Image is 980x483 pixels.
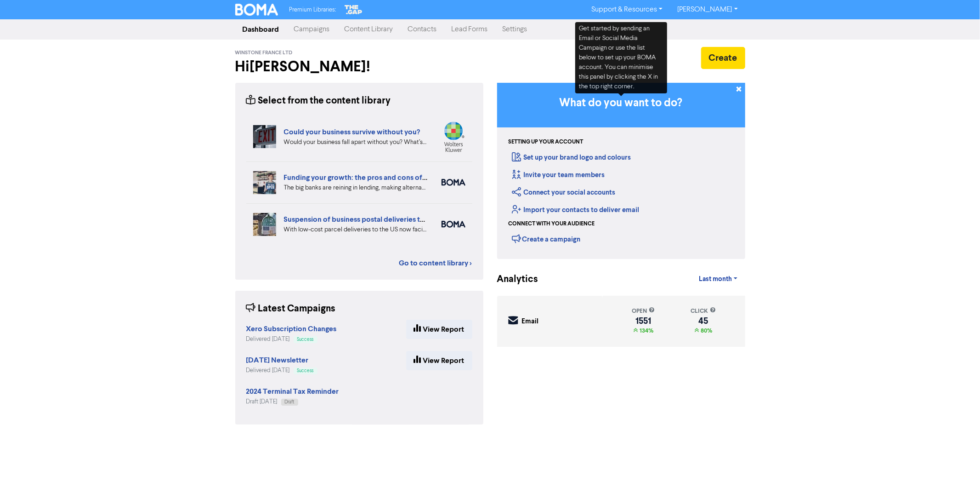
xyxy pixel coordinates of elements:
[512,188,616,197] a: Connect your social accounts
[512,153,631,162] a: Set up your brand logo and colours
[442,221,465,228] img: boma
[284,225,428,235] div: With low-cost parcel deliveries to the US now facing tariffs, many international postal services ...
[522,316,539,327] div: Email
[584,2,670,17] a: Support & Resources
[285,400,295,404] span: Draft
[246,397,339,406] div: Draft [DATE]
[512,206,640,214] a: Import your contacts to deliver email
[632,317,655,325] div: 1551
[401,20,444,39] a: Contacts
[287,20,337,39] a: Campaigns
[284,215,607,224] a: Suspension of business postal deliveries to the [GEOGRAPHIC_DATA]: what options do you have?
[246,357,309,364] a: [DATE] Newsletter
[575,22,667,93] div: Get started by sending an Email or Social Media Campaign or use the list below to set up your BOM...
[497,83,745,259] div: Getting Started in BOMA
[246,356,309,365] strong: [DATE] Newsletter
[246,302,336,316] div: Latest Campaigns
[246,94,391,108] div: Select from the content library
[670,2,745,17] a: [PERSON_NAME]
[497,272,527,287] div: Analytics
[691,317,716,325] div: 45
[246,387,339,396] strong: 2024 Terminal Tax Reminder
[235,4,278,16] img: BOMA Logo
[246,324,337,333] strong: Xero Subscription Changes
[297,368,314,373] span: Success
[235,20,287,39] a: Dashboard
[512,232,581,246] div: Create a campaign
[235,50,293,56] span: Winstone France Ltd
[701,47,745,69] button: Create
[235,58,483,75] h2: Hi [PERSON_NAME] !
[509,220,595,228] div: Connect with your audience
[284,138,428,147] div: Would your business fall apart without you? What’s your Plan B in case of accident, illness, or j...
[284,183,428,193] div: The big banks are reining in lending, making alternative, non-bank lenders an attractive proposit...
[246,366,317,375] div: Delivered [DATE]
[512,171,605,179] a: Invite your team members
[509,138,583,146] div: Setting up your account
[284,127,420,137] a: Could your business survive without you?
[632,307,655,316] div: open
[297,337,314,342] span: Success
[699,275,732,283] span: Last month
[284,173,486,182] a: Funding your growth: the pros and cons of alternative lenders
[442,179,465,186] img: boma
[406,320,472,339] a: View Report
[246,326,337,333] a: Xero Subscription Changes
[246,335,337,344] div: Delivered [DATE]
[699,327,712,334] span: 80%
[638,327,653,334] span: 134%
[691,307,716,316] div: click
[289,7,336,13] span: Premium Libraries:
[442,121,465,152] img: wolterskluwer
[399,258,472,269] a: Go to content library >
[691,270,745,288] a: Last month
[246,388,339,396] a: 2024 Terminal Tax Reminder
[495,20,535,39] a: Settings
[934,439,980,483] iframe: Chat Widget
[337,20,401,39] a: Content Library
[343,4,363,16] img: The Gap
[444,20,495,39] a: Lead Forms
[406,351,472,370] a: View Report
[511,97,731,110] h3: What do you want to do?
